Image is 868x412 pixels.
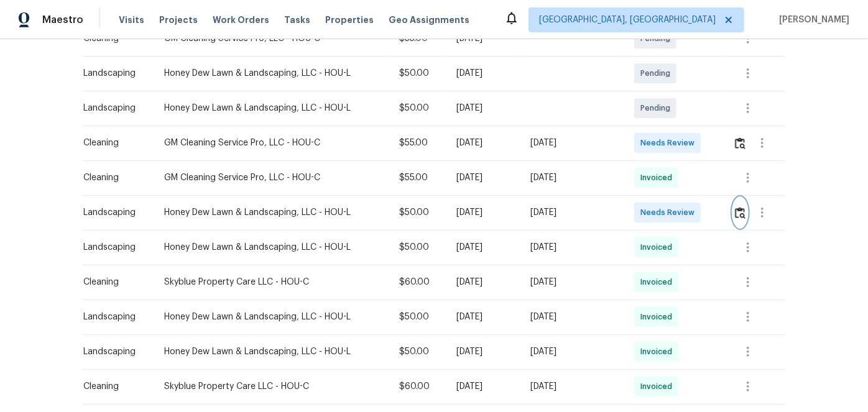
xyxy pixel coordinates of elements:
div: $60.00 [399,380,436,393]
div: Skyblue Property Care LLC - HOU-C [164,380,379,393]
div: [DATE] [530,206,614,219]
span: Pending [640,102,675,114]
button: Review Icon [733,198,747,227]
div: [DATE] [456,311,510,323]
div: [DATE] [456,380,510,393]
div: [DATE] [456,346,510,358]
span: Invoiced [640,276,677,288]
div: $50.00 [399,241,436,254]
div: Honey Dew Lawn & Landscaping, LLC - HOU-L [164,311,379,323]
span: Needs Review [640,206,699,219]
div: GM Cleaning Service Pro, LLC - HOU-C [164,137,379,149]
div: Landscaping [83,206,144,219]
div: Landscaping [83,241,144,254]
span: Invoiced [640,311,677,323]
div: [DATE] [456,32,510,45]
span: Pending [640,32,675,45]
div: [DATE] [456,276,510,288]
div: Honey Dew Lawn & Landscaping, LLC - HOU-L [164,102,379,114]
img: Review Icon [735,207,746,219]
span: Geo Assignments [389,14,469,26]
span: Invoiced [640,172,677,184]
div: $55.00 [399,137,436,149]
span: [PERSON_NAME] [774,14,849,26]
span: Tasks [284,16,310,24]
span: Invoiced [640,380,677,393]
div: Cleaning [83,276,144,288]
div: [DATE] [456,137,510,149]
div: Skyblue Property Care LLC - HOU-C [164,276,379,288]
span: Visits [119,14,144,26]
div: [DATE] [530,172,614,184]
div: Honey Dew Lawn & Landscaping, LLC - HOU-L [164,241,379,254]
div: Cleaning [83,32,144,45]
span: [GEOGRAPHIC_DATA], [GEOGRAPHIC_DATA] [539,14,716,26]
span: Pending [640,67,675,80]
span: Properties [325,14,374,26]
div: [DATE] [530,346,614,358]
div: [DATE] [456,241,510,254]
span: Projects [159,14,198,26]
div: Cleaning [83,380,144,393]
div: $50.00 [399,67,436,80]
div: [DATE] [530,276,614,288]
span: Invoiced [640,346,677,358]
div: GM Cleaning Service Pro, LLC - HOU-C [164,32,379,45]
div: [DATE] [530,380,614,393]
div: $50.00 [399,102,436,114]
div: [DATE] [530,241,614,254]
div: Landscaping [83,67,144,80]
button: Review Icon [733,128,747,158]
div: $55.00 [399,172,436,184]
img: Review Icon [735,137,746,149]
div: Honey Dew Lawn & Landscaping, LLC - HOU-L [164,206,379,219]
div: GM Cleaning Service Pro, LLC - HOU-C [164,172,379,184]
div: [DATE] [530,311,614,323]
span: Needs Review [640,137,699,149]
div: $50.00 [399,206,436,219]
div: Landscaping [83,311,144,323]
div: Honey Dew Lawn & Landscaping, LLC - HOU-L [164,346,379,358]
span: Maestro [42,14,83,26]
div: [DATE] [456,67,510,80]
div: Honey Dew Lawn & Landscaping, LLC - HOU-L [164,67,379,80]
span: Work Orders [213,14,269,26]
div: [DATE] [456,102,510,114]
div: Landscaping [83,102,144,114]
div: Cleaning [83,172,144,184]
div: $60.00 [399,276,436,288]
div: [DATE] [456,172,510,184]
div: $50.00 [399,346,436,358]
div: Landscaping [83,346,144,358]
div: [DATE] [456,206,510,219]
span: Invoiced [640,241,677,254]
div: [DATE] [530,137,614,149]
div: $55.00 [399,32,436,45]
div: Cleaning [83,137,144,149]
div: $50.00 [399,311,436,323]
